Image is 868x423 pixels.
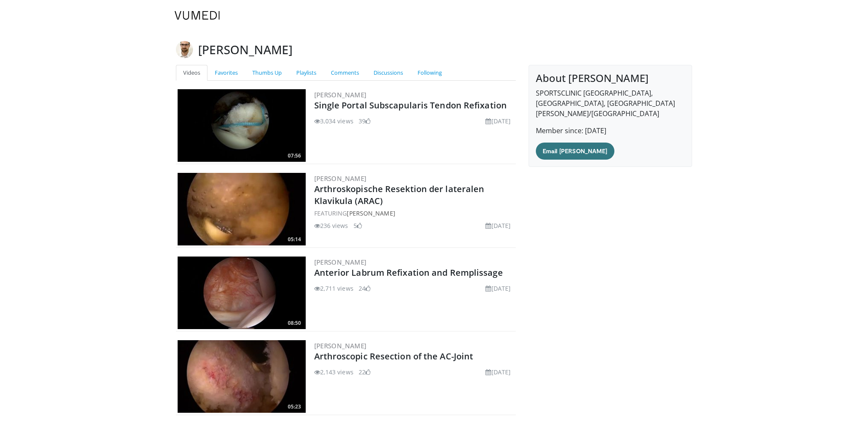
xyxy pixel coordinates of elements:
[314,267,503,278] a: Anterior Labrum Refixation and Remplissage
[178,173,306,245] img: rQqFhpGihXXoLKSn4xMDoxOjBrO-I4W8.300x170_q85_crop-smart_upscale.jpg
[245,65,289,81] a: Thumbs Up
[366,65,410,81] a: Discussions
[178,89,306,162] a: 07:56
[485,368,511,376] li: [DATE]
[285,236,304,243] span: 05:14
[485,221,511,230] li: [DATE]
[285,403,304,411] span: 05:23
[178,257,306,329] img: b66abc99-88e5-4d1e-87b0-c7c656fa3760.300x170_q85_crop-smart_upscale.jpg
[176,41,193,58] img: Avatar
[359,117,371,125] li: 39
[410,65,449,81] a: Following
[178,257,306,329] a: 08:50
[198,41,292,58] h3: [PERSON_NAME]
[314,183,485,207] a: Arthroskopische Resektion der lateralen Klavikula (ARAC)
[347,209,395,217] a: [PERSON_NAME]
[354,221,362,230] li: 5
[175,11,220,20] img: VuMedi Logo
[314,350,473,362] a: Arthroscopic Resection of the AC-Joint
[536,88,685,119] p: SPORTSCLINIC [GEOGRAPHIC_DATA], [GEOGRAPHIC_DATA], [GEOGRAPHIC_DATA][PERSON_NAME]/[GEOGRAPHIC_DATA]
[536,72,685,85] h4: About [PERSON_NAME]
[178,173,306,245] a: 05:14
[485,117,511,125] li: [DATE]
[314,341,367,350] a: [PERSON_NAME]
[314,368,354,376] li: 2,143 views
[178,340,306,413] a: 05:23
[359,368,371,376] li: 22
[485,284,511,293] li: [DATE]
[314,174,367,183] a: [PERSON_NAME]
[536,143,614,160] a: Email [PERSON_NAME]
[314,284,354,293] li: 2,711 views
[285,152,304,160] span: 07:56
[176,65,208,81] a: Videos
[178,89,306,162] img: 9f593084-f769-46f2-9426-93a0bf344e59.300x170_q85_crop-smart_upscale.jpg
[359,284,371,293] li: 24
[314,99,507,111] a: Single Portal Subscapularis Tendon Refixation
[324,65,366,81] a: Comments
[314,117,354,125] li: 3,034 views
[314,90,367,99] a: [PERSON_NAME]
[536,125,685,136] p: Member since: [DATE]
[314,221,348,230] li: 236 views
[289,65,324,81] a: Playlists
[314,209,514,218] div: FEATURING
[285,319,304,327] span: 08:50
[178,340,306,413] img: 9a262094-9be1-426c-96e5-e4f1283a2aa5.300x170_q85_crop-smart_upscale.jpg
[314,258,367,266] a: [PERSON_NAME]
[208,65,245,81] a: Favorites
